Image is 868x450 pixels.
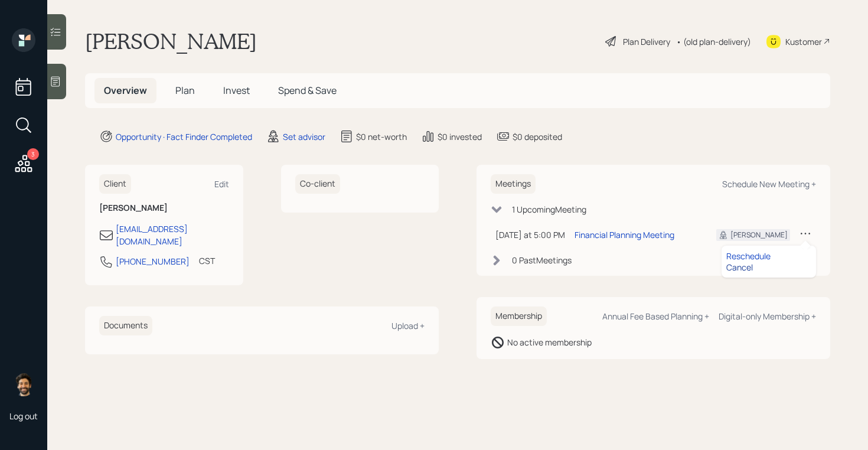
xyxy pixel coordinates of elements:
div: No active membership [507,336,592,348]
span: Overview [104,84,147,97]
img: eric-schwartz-headshot.png [12,373,35,396]
div: Annual Fee Based Planning + [602,311,709,322]
div: CST [199,255,215,267]
h6: [PERSON_NAME] [99,203,229,213]
div: [PERSON_NAME] [730,230,788,240]
span: Spend & Save [278,84,337,97]
div: Set advisor [283,131,325,143]
div: Financial Planning Meeting [575,229,674,241]
div: Schedule New Meeting + [722,178,816,190]
span: Invest [223,84,250,97]
h6: Client [99,174,131,194]
h6: Membership [491,306,547,326]
div: Upload + [391,320,425,331]
div: • (old plan-delivery) [676,35,751,48]
div: $0 deposited [513,131,562,143]
h6: Co-client [295,174,340,194]
h6: Meetings [491,174,536,194]
div: Log out [9,410,38,422]
div: Kustomer [785,35,822,48]
div: Digital-only Membership + [719,311,816,322]
div: Opportunity · Fact Finder Completed [116,131,252,143]
div: Plan Delivery [623,35,670,48]
div: [DATE] at 5:00 PM [495,229,565,241]
div: 3 [27,148,39,160]
div: 1 Upcoming Meeting [512,203,586,216]
div: Reschedule [726,250,811,262]
div: $0 net-worth [356,131,407,143]
div: $0 invested [438,131,482,143]
div: [PHONE_NUMBER] [116,255,190,268]
div: Cancel [726,262,811,273]
h1: [PERSON_NAME] [85,28,257,54]
div: Edit [214,178,229,190]
span: Plan [175,84,195,97]
div: 0 Past Meeting s [512,254,572,266]
div: [EMAIL_ADDRESS][DOMAIN_NAME] [116,223,229,247]
h6: Documents [99,316,152,335]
